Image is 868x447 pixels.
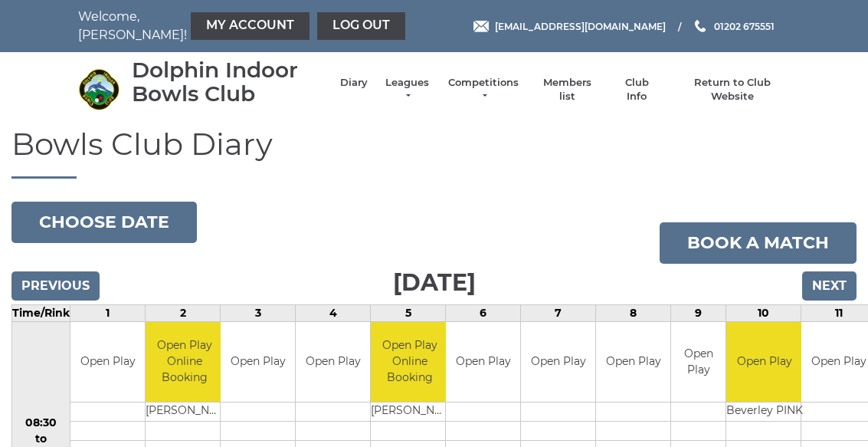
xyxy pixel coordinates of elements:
a: Club Info [614,76,659,104]
a: Leagues [383,76,431,104]
a: Phone us 01202 675551 [693,19,775,34]
td: 7 [521,304,596,321]
h1: Bowls Club Diary [11,127,857,179]
nav: Welcome, [PERSON_NAME]! [78,8,362,44]
td: Open Play [296,322,370,403]
a: Return to Club Website [674,76,790,104]
td: 9 [671,304,726,321]
td: Time/Rink [12,304,70,321]
td: Open Play [221,322,295,403]
img: Phone us [695,20,706,32]
td: [PERSON_NAME] [371,403,448,422]
td: 3 [221,304,296,321]
img: Email [473,21,489,32]
td: Open Play [726,322,803,403]
td: 10 [726,304,801,321]
a: Diary [340,76,368,90]
td: 8 [596,304,671,321]
input: Next [802,271,857,301]
button: Choose date [11,202,197,243]
span: 01202 675551 [714,20,775,31]
a: Members list [536,76,599,104]
a: Book a match [660,222,857,264]
td: 4 [296,304,371,321]
a: My Account [191,12,310,40]
td: 5 [371,304,446,321]
td: Open Play Online Booking [146,322,223,403]
td: 6 [446,304,521,321]
td: Open Play Online Booking [371,322,448,403]
td: Beverley PINK [726,403,803,422]
img: Dolphin Indoor Bowls Club [78,68,120,110]
td: [PERSON_NAME] [146,403,223,422]
td: Open Play [671,322,726,403]
div: Dolphin Indoor Bowls Club [132,58,325,106]
span: [EMAIL_ADDRESS][DOMAIN_NAME] [495,20,666,31]
td: Open Play [446,322,520,403]
td: 1 [70,304,146,321]
td: 2 [146,304,221,321]
a: Log out [317,12,405,40]
td: Open Play [70,322,145,403]
td: Open Play [596,322,670,403]
input: Previous [11,271,100,301]
td: Open Play [521,322,595,403]
a: Email [EMAIL_ADDRESS][DOMAIN_NAME] [473,19,666,34]
a: Competitions [447,76,520,104]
